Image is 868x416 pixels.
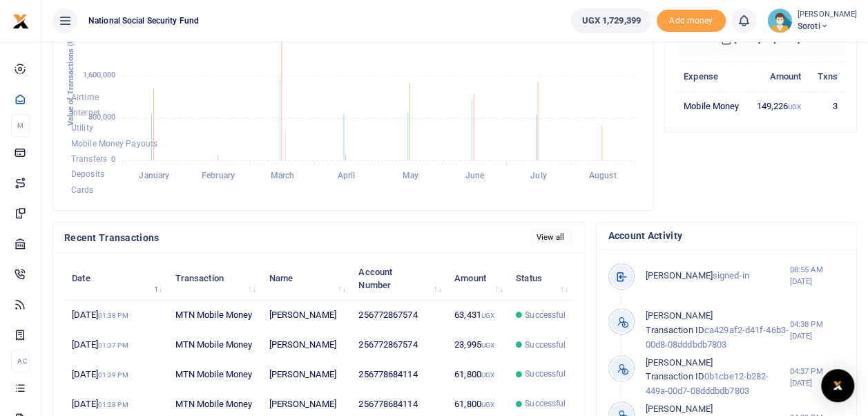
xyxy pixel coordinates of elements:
[645,325,704,335] span: Transaction ID
[767,8,792,33] img: profile-user
[351,257,447,300] th: Account Number: activate to sort column ascending
[481,371,494,379] small: UGX
[71,139,157,149] span: Mobile Money Payouts
[71,185,94,195] span: Cards
[525,397,566,410] span: Successful
[447,330,508,360] td: 23,995
[748,62,809,91] th: Amount
[98,401,128,408] small: 01:28 PM
[798,9,857,21] small: [PERSON_NAME]
[447,301,508,330] td: 63,431
[645,356,789,399] p: 0b1cbe12-b282-449a-00d7-08dddbdb7803
[481,312,494,319] small: UGX
[447,359,508,389] td: 61,800
[748,91,809,120] td: 149,226
[508,257,574,300] th: Status: activate to sort column ascending
[530,228,574,247] a: View all
[66,23,75,126] text: Value of Transactions (UGX )
[608,228,845,243] h4: Account Activity
[261,359,351,389] td: [PERSON_NAME]
[71,108,100,117] span: Internet
[167,257,261,300] th: Transaction: activate to sort column ascending
[589,171,617,180] tspan: August
[657,10,726,32] span: Add money
[261,330,351,360] td: [PERSON_NAME]
[645,269,789,283] p: signed-in
[271,171,295,180] tspan: March
[645,310,712,321] span: [PERSON_NAME]
[167,301,261,330] td: MTN Mobile Money
[64,301,167,330] td: [DATE]
[351,359,447,389] td: 256778684114
[821,369,854,402] div: Open Intercom Messenger
[645,357,712,368] span: [PERSON_NAME]
[530,171,546,180] tspan: July
[645,309,789,352] p: ca429af2-d41f-46b3-00d8-08dddbdb7803
[167,330,261,360] td: MTN Mobile Money
[657,10,726,32] li: Toup your wallet
[111,155,115,164] tspan: 0
[11,114,30,137] li: M
[645,270,712,281] span: [PERSON_NAME]
[767,8,857,33] a: profile-user [PERSON_NAME] Soroti
[447,257,508,300] th: Amount: activate to sort column ascending
[790,264,845,287] small: 08:55 AM [DATE]
[12,13,29,30] img: logo-small
[351,301,447,330] td: 256772867574
[525,368,566,380] span: Successful
[202,171,235,180] tspan: February
[351,330,447,360] td: 256772867574
[790,366,845,389] small: 04:37 PM [DATE]
[465,171,484,180] tspan: June
[403,171,418,180] tspan: May
[809,91,845,120] td: 3
[261,301,351,330] td: [PERSON_NAME]
[525,339,566,351] span: Successful
[71,93,99,102] span: Airtime
[261,257,351,300] th: Name: activate to sort column ascending
[98,371,128,379] small: 01:29 PM
[790,319,845,342] small: 04:38 PM [DATE]
[676,91,748,120] td: Mobile Money
[571,8,650,33] a: UGX 1,729,399
[64,230,519,245] h4: Recent Transactions
[64,359,167,389] td: [DATE]
[64,330,167,360] td: [DATE]
[64,257,167,300] th: Date: activate to sort column descending
[645,371,704,381] span: Transaction ID
[645,404,712,414] span: [PERSON_NAME]
[83,70,115,79] tspan: 1,600,000
[581,14,640,28] span: UGX 1,729,399
[98,312,128,319] small: 01:38 PM
[788,103,801,111] small: UGX
[481,341,494,349] small: UGX
[71,154,107,164] span: Transfers
[657,15,726,25] a: Add money
[338,171,356,180] tspan: April
[167,359,261,389] td: MTN Mobile Money
[676,62,748,91] th: Expense
[71,170,104,180] span: Deposits
[88,113,115,122] tspan: 800,000
[566,8,656,33] li: Wallet ballance
[798,20,857,32] span: Soroti
[98,341,128,349] small: 01:37 PM
[525,309,566,321] span: Successful
[83,15,204,27] span: National Social Security Fund
[139,171,169,180] tspan: January
[71,124,93,133] span: Utility
[12,15,29,26] a: logo-small logo-large logo-large
[809,62,845,91] th: Txns
[11,350,30,372] li: Ac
